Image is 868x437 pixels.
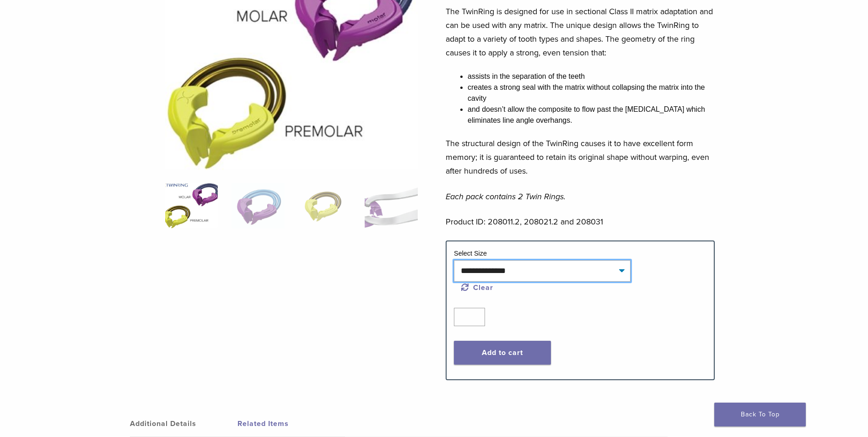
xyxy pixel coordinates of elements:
a: Additional Details [130,411,237,437]
p: The TwinRing is designed for use in sectional Class II matrix adaptation and can be used with any... [446,5,715,60]
a: Back To Top [714,403,806,426]
li: and doesn’t allow the composite to flow past the [MEDICAL_DATA] which eliminates line angle overh... [468,104,715,126]
em: Each pack contains 2 Twin Rings. [446,191,566,202]
li: creates a strong seal with the matrix without collapsing the matrix into the cavity [468,82,715,104]
label: Select Size [454,250,487,257]
img: TwinRing - Image 3 [298,183,351,229]
img: TwinRing - Image 4 [365,183,417,229]
a: Related Items [237,411,345,437]
a: Clear [461,283,493,292]
p: Product ID: 208011.2, 208021.2 and 208031 [446,215,715,229]
button: Add to cart [454,341,551,365]
img: TwinRing - Image 2 [232,183,284,229]
img: 208031-2-CBW-324x324.jpg [165,183,218,229]
li: assists in the separation of the teeth [468,71,715,82]
p: The structural design of the TwinRing causes it to have excellent form memory; it is guaranteed t... [446,137,715,178]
